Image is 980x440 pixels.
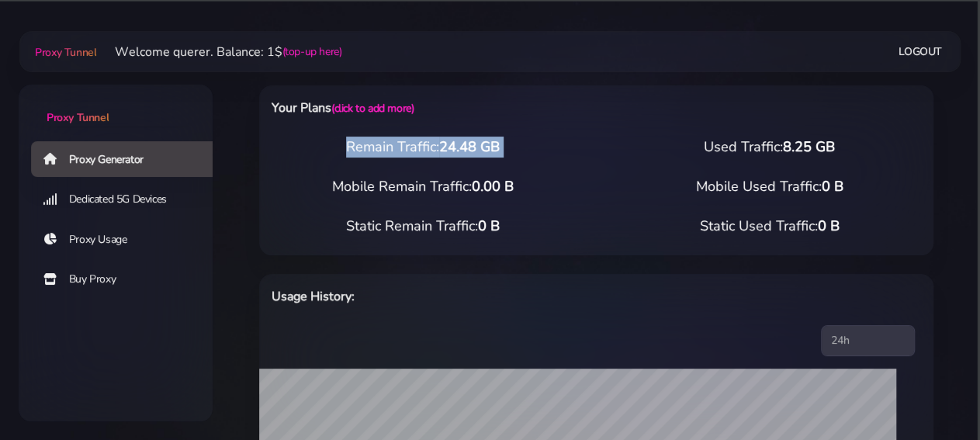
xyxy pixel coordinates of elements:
[478,217,500,235] span: 0 B
[783,137,835,156] span: 8.25 GB
[597,176,944,197] div: Mobile Used Traffic:
[31,182,225,217] a: Dedicated 5G Devices
[439,137,500,156] span: 24.48 GB
[31,262,225,297] a: Buy Proxy
[818,217,840,235] span: 0 B
[19,85,213,126] a: Proxy Tunnel
[597,216,944,237] div: Static Used Traffic:
[272,98,642,118] h6: Your Plans
[250,216,597,237] div: Static Remain Traffic:
[822,177,843,196] span: 0 B
[597,137,944,158] div: Used Traffic:
[250,176,597,197] div: Mobile Remain Traffic:
[331,101,414,116] a: (click to add more)
[899,37,942,66] a: Logout
[272,286,642,307] h6: Usage History:
[47,110,109,125] span: Proxy Tunnel
[96,43,341,61] li: Welcome querer. Balance: 1$
[250,137,597,158] div: Remain Traffic:
[905,365,961,421] iframe: Webchat Widget
[31,222,225,258] a: Proxy Usage
[282,43,341,60] a: (top-up here)
[35,45,96,60] span: Proxy Tunnel
[32,40,96,64] a: Proxy Tunnel
[472,177,514,196] span: 0.00 B
[31,141,225,177] a: Proxy Generator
